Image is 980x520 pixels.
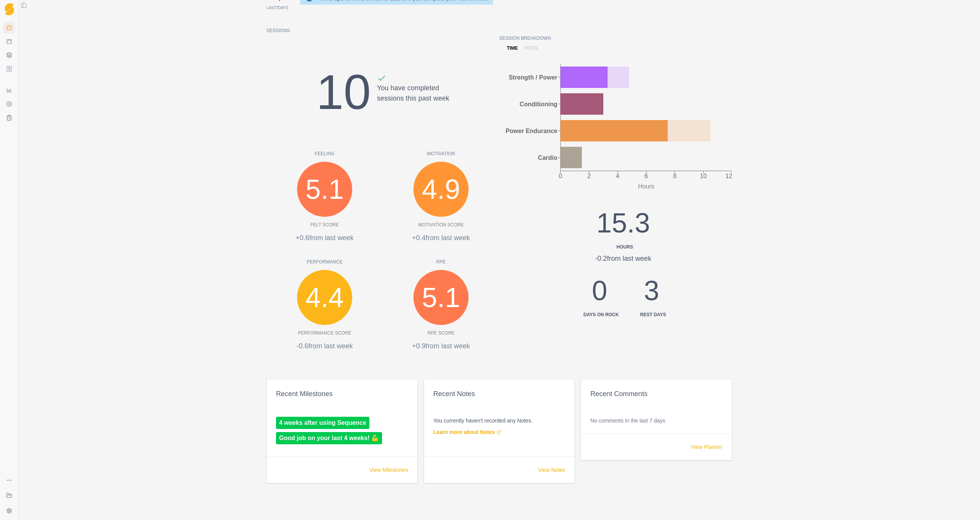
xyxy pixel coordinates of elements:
tspan: 8 [673,173,676,179]
div: 0 [580,270,619,318]
a: View Planner [691,443,722,451]
a: 4 weeks after using Sequence [276,417,369,429]
div: Recent Notes [433,388,565,399]
p: Felt Score [310,221,339,228]
tspan: Power Endurance [506,128,557,134]
a: View Notes [538,466,565,474]
a: View Milestones [369,466,408,474]
p: time [507,45,518,52]
span: 4.4 [305,277,344,318]
p: +0.4 from last week [383,233,499,243]
tspan: 2 [587,173,591,179]
p: Last Days [266,6,288,10]
div: Hours [574,244,675,250]
p: +0.9 from last week [383,341,499,351]
p: Sessions [266,27,499,34]
p: RPE Score [428,330,455,336]
div: 10 [316,55,371,129]
tspan: 10 [700,173,707,179]
p: RPE [383,258,499,265]
p: -0.6 from last week [266,341,383,351]
tspan: Cardio [538,154,557,161]
p: Session Breakdown [499,35,732,42]
div: 3 [637,270,666,318]
p: You currently haven't recorded any Notes. [433,417,565,424]
span: 7 [276,6,278,10]
p: Feeling [266,150,383,157]
div: Days on Rock [583,311,619,318]
div: 15.3 [571,202,675,250]
p: Motivation Score [418,221,464,228]
tspan: 6 [645,173,648,179]
p: No comments in the last 7 days [590,417,722,424]
a: Good job on your last 4 weeks! 💪 [276,432,382,444]
div: Recent Milestones [276,388,408,399]
p: +0.6 from last week [266,233,383,243]
button: Settings [3,505,15,517]
a: Learn more about Notes [433,428,501,436]
span: 5.1 [305,169,344,210]
tspan: 4 [616,173,619,179]
a: Logo [3,3,15,15]
tspan: Strength / Power [509,74,557,81]
p: Performance [266,258,383,265]
div: Rest days [640,311,666,318]
span: 5.1 [422,277,460,318]
span: 4.9 [422,169,460,210]
div: Recent Comments [590,388,722,399]
div: -0.2 from last week [571,253,675,264]
div: You have completed sessions this past week [377,74,449,129]
img: Logo [5,3,14,16]
tspan: Conditioning [519,101,557,107]
tspan: Hours [638,183,655,190]
tspan: 0 [559,173,562,179]
p: Motivation [383,150,499,157]
p: total [524,45,539,52]
p: Performance Score [298,330,351,336]
tspan: 12 [725,173,732,179]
